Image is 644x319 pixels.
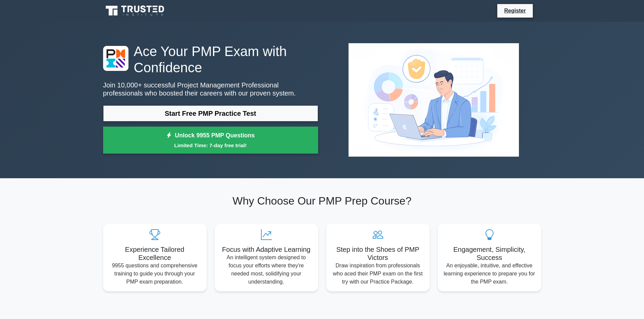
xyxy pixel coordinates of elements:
h1: Ace Your PMP Exam with Confidence [103,43,318,76]
small: Limited Time: 7-day free trial! [112,141,310,149]
h2: Why Choose Our PMP Prep Course? [103,194,541,207]
a: Register [500,6,530,15]
h5: Step into the Shoes of PMP Victors [332,245,424,262]
h5: Focus with Adaptive Learning [220,245,313,254]
p: Draw inspiration from professionals who aced their PMP exam on the first try with our Practice Pa... [332,262,424,286]
p: An intelligent system designed to focus your efforts where they're needed most, solidifying your ... [220,254,313,286]
a: Start Free PMP Practice Test [103,105,318,122]
h5: Experience Tailored Excellence [109,245,201,262]
p: 9955 questions and comprehensive training to guide you through your PMP exam preparation. [109,262,201,286]
p: An enjoyable, intuitive, and effective learning experience to prepare you for the PMP exam. [443,262,536,286]
h5: Engagement, Simplicity, Success [443,245,536,262]
a: Unlock 9955 PMP QuestionsLimited Time: 7-day free trial! [103,127,318,154]
img: Project Management Professional Preview [343,38,524,162]
p: Join 10,000+ successful Project Management Professional professionals who boosted their careers w... [103,81,318,97]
